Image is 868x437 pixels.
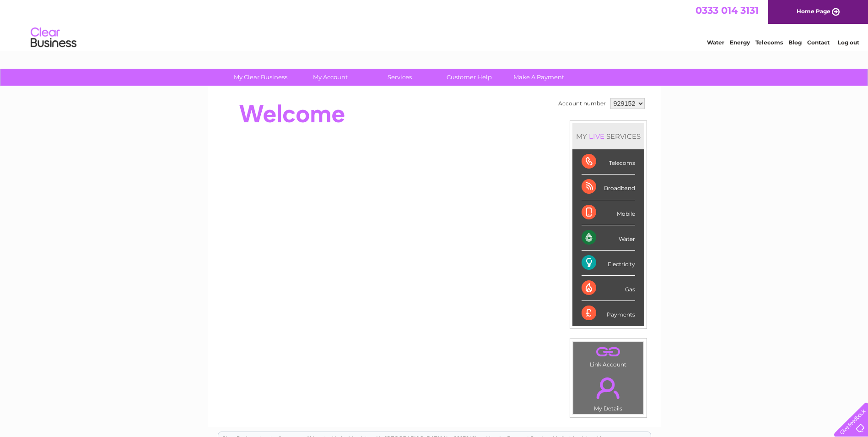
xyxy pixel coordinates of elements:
div: Electricity [582,251,635,276]
img: logo.png [30,24,77,52]
div: Clear Business is a trading name of Verastar Limited (registered in [GEOGRAPHIC_DATA] No. 3667643... [218,5,651,44]
a: Energy [730,39,750,46]
div: Mobile [582,200,635,225]
div: MY SERVICES [572,123,644,149]
a: Water [707,39,724,46]
td: Link Account [573,341,644,370]
a: My Account [292,69,368,86]
a: Customer Help [431,69,507,86]
div: Broadband [582,175,635,200]
div: Gas [582,276,635,301]
a: My Clear Business [223,69,298,86]
a: Telecoms [755,39,783,46]
a: Make A Payment [501,69,577,86]
a: Log out [838,39,859,46]
a: . [576,344,641,360]
div: LIVE [587,132,606,141]
div: Water [582,225,635,251]
td: My Details [573,370,644,415]
div: Telecoms [582,149,635,175]
a: Services [362,69,437,86]
div: Payments [582,301,635,326]
a: 0333 014 3131 [695,5,759,16]
a: Blog [788,39,802,46]
a: . [576,372,641,404]
a: Contact [807,39,830,46]
td: Account number [556,96,608,111]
